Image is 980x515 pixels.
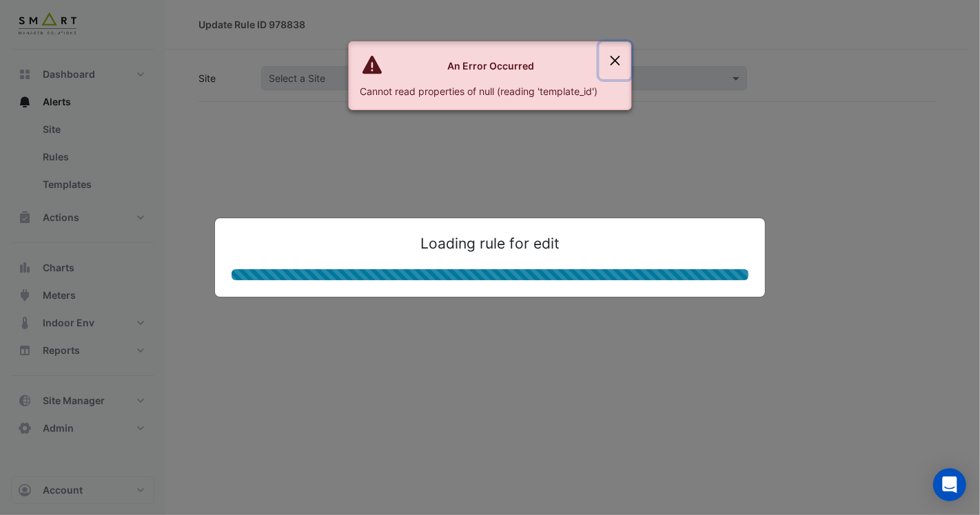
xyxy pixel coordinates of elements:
[360,84,598,98] div: Cannot read properties of null (reading 'template_id')
[448,60,535,72] strong: An Error Occurred
[232,235,748,252] h4: Loading rule for edit
[600,42,631,79] button: Close
[933,468,966,501] div: Open Intercom Messenger
[232,269,748,280] ngb-progressbar: progress bar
